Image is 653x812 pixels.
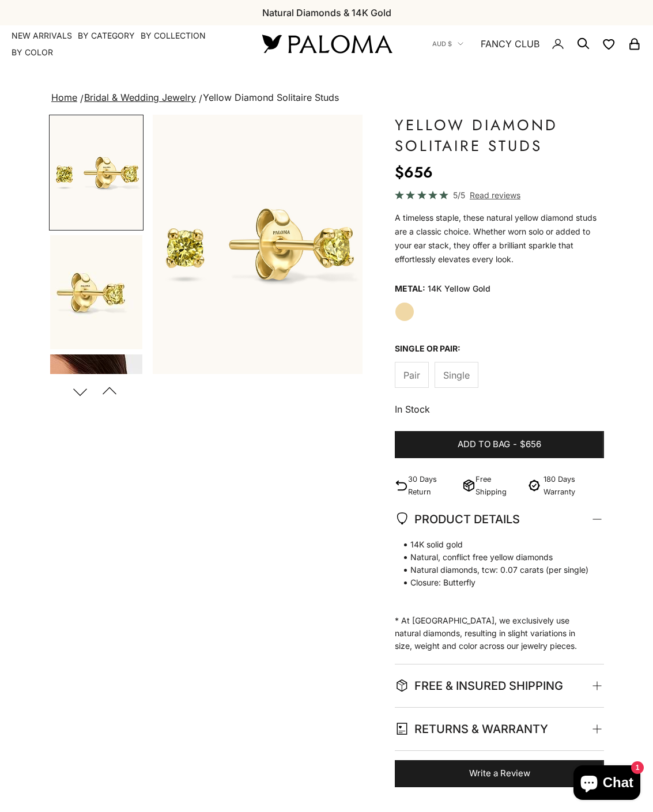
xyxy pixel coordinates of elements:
[395,340,461,357] legend: Single or Pair:
[443,368,470,383] span: Single
[395,431,604,459] button: Add to bag-$656
[432,25,641,62] nav: Secondary navigation
[432,39,463,49] button: AUD $
[395,708,604,750] summary: RETURNS & WARRANTY
[153,115,363,374] div: Item 1 of 11
[428,280,490,297] variant-option-value: 14K Yellow Gold
[50,235,142,349] img: #YellowGold
[408,473,458,497] p: 30 Days Return
[520,437,541,452] span: $656
[49,234,144,350] button: Go to item 2
[50,116,142,229] img: #YellowGold
[403,368,420,383] span: Pair
[395,664,604,707] summary: FREE & INSURED SHIPPING
[395,509,520,529] span: PRODUCT DETAILS
[395,280,425,297] legend: Metal:
[395,538,592,551] span: 14K solid gold
[395,676,563,696] span: FREE & INSURED SHIPPING
[395,719,548,739] span: RETURNS & WARRANTY
[395,188,604,202] a: 5/5 Read reviews
[395,498,604,541] summary: PRODUCT DETAILS
[543,473,604,497] p: 180 Days Warranty
[395,760,604,788] a: Write a Review
[395,576,592,589] span: Closure: Butterfly
[470,188,520,202] span: Read reviews
[395,402,604,417] p: In Stock
[395,115,604,156] h1: Yellow Diamond Solitaire Studs
[395,161,433,184] sale-price: $656
[49,115,144,231] button: Go to item 1
[50,354,142,469] img: #YellowGold #RoseGold #WhiteGold
[481,36,539,51] a: FANCY CLUB
[570,765,644,803] inbox-online-store-chat: Shopify online store chat
[458,437,510,452] span: Add to bag
[395,551,592,564] span: Natural, conflict free yellow diamonds
[153,115,363,374] img: #YellowGold
[141,30,206,41] summary: By Collection
[12,30,235,58] nav: Primary navigation
[453,188,465,202] span: 5/5
[395,564,592,576] span: Natural diamonds, tcw: 0.07 carats (per single)
[49,90,604,106] nav: breadcrumbs
[12,47,53,58] summary: By Color
[262,5,391,20] p: Natural Diamonds & 14K Gold
[51,92,77,103] a: Home
[475,473,520,497] p: Free Shipping
[49,353,144,470] button: Go to item 3
[78,30,135,41] summary: By Category
[395,211,604,266] p: A timeless staple, these natural yellow diamond studs are a classic choice. Whether worn solo or ...
[12,30,72,41] a: NEW ARRIVALS
[395,538,592,652] p: * At [GEOGRAPHIC_DATA], we exclusively use natural diamonds, resulting in slight variations in si...
[84,92,196,103] a: Bridal & Wedding Jewelry
[432,39,452,49] span: AUD $
[203,92,339,103] span: Yellow Diamond Solitaire Studs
